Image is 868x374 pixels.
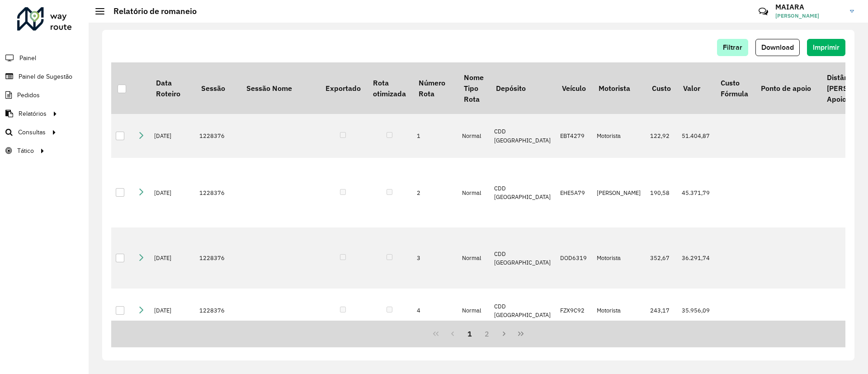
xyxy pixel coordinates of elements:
[813,43,840,51] span: Imprimir
[490,227,556,289] td: CDD [GEOGRAPHIC_DATA]
[319,62,367,114] th: Exportado
[19,53,36,63] span: Painel
[646,62,677,114] th: Custo
[677,227,715,289] td: 36.291,74
[19,109,47,118] span: Relatórios
[755,39,800,56] button: Download
[150,158,195,227] td: [DATE]
[17,90,40,100] span: Pedidos
[195,114,240,158] td: 1228376
[19,72,72,81] span: Painel de Sugestão
[18,128,46,137] span: Consultas
[240,62,319,114] th: Sessão Nome
[490,114,556,158] td: CDD [GEOGRAPHIC_DATA]
[556,158,592,227] td: EHE5A79
[412,62,458,114] th: Número Rota
[195,62,240,114] th: Sessão
[495,325,513,342] button: Next Page
[461,325,478,342] button: 1
[556,289,592,332] td: FZX9C92
[195,289,240,332] td: 1228376
[592,158,646,227] td: [PERSON_NAME]
[677,114,715,158] td: 51.404,87
[646,227,677,289] td: 352,67
[458,158,490,227] td: Normal
[775,3,843,11] h3: MAIARA
[412,114,458,158] td: 1
[775,12,843,20] span: [PERSON_NAME]
[512,325,529,342] button: Last Page
[490,289,556,332] td: CDD [GEOGRAPHIC_DATA]
[458,62,490,114] th: Nome Tipo Rota
[150,62,195,114] th: Data Roteiro
[717,39,748,56] button: Filtrar
[807,39,845,56] button: Imprimir
[556,62,592,114] th: Veículo
[104,6,197,16] h2: Relatório de romaneio
[458,289,490,332] td: Normal
[150,227,195,289] td: [DATE]
[17,146,34,156] span: Tático
[592,114,646,158] td: Motorista
[412,158,458,227] td: 2
[458,114,490,158] td: Normal
[761,43,794,51] span: Download
[592,227,646,289] td: Motorista
[195,227,240,289] td: 1228376
[150,289,195,332] td: [DATE]
[592,62,646,114] th: Motorista
[646,114,677,158] td: 122,92
[715,62,755,114] th: Custo Fórmula
[723,43,742,51] span: Filtrar
[755,62,821,114] th: Ponto de apoio
[478,325,495,342] button: 2
[677,289,715,332] td: 35.956,09
[367,62,412,114] th: Rota otimizada
[592,289,646,332] td: Motorista
[646,289,677,332] td: 243,17
[677,62,715,114] th: Valor
[646,158,677,227] td: 190,58
[490,158,556,227] td: CDD [GEOGRAPHIC_DATA]
[412,289,458,332] td: 4
[754,2,773,21] a: Contato Rápido
[490,62,556,114] th: Depósito
[458,227,490,289] td: Normal
[677,158,715,227] td: 45.371,79
[195,158,240,227] td: 1228376
[556,114,592,158] td: EBT4279
[150,114,195,158] td: [DATE]
[556,227,592,289] td: DOD6319
[412,227,458,289] td: 3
